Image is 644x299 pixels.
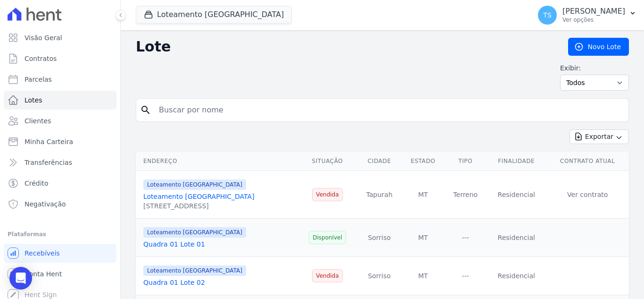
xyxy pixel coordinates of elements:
th: Estado [402,152,444,171]
th: Contrato Atual [546,152,629,171]
td: MT [402,219,444,257]
span: Parcelas [25,75,52,84]
a: Transferências [4,153,116,172]
input: Buscar por nome [153,101,625,120]
a: Quadra 01 Lote 02 [143,279,205,286]
button: Loteamento [GEOGRAPHIC_DATA] [136,6,292,24]
span: Clientes [25,116,51,126]
a: Loteamento [GEOGRAPHIC_DATA] [143,193,255,200]
label: Exibir: [560,63,629,73]
div: [STREET_ADDRESS] [143,201,255,211]
span: Loteamento [GEOGRAPHIC_DATA] [143,179,246,190]
span: Recebíveis [25,248,60,258]
td: --- [444,257,487,295]
td: MT [402,171,444,219]
span: TS [543,12,551,18]
a: Minha Carteira [4,132,116,151]
td: Sorriso [357,257,402,295]
div: Open Intercom Messenger [9,267,32,290]
h2: Lote [136,38,553,55]
span: Lotes [25,95,42,105]
a: Ver contrato [567,191,608,198]
span: Loteamento [GEOGRAPHIC_DATA] [143,265,246,276]
a: Clientes [4,111,116,130]
th: Endereço [136,152,298,171]
span: Disponível [309,231,346,244]
td: Residencial [487,257,546,295]
th: Tipo [444,152,487,171]
span: Loteamento [GEOGRAPHIC_DATA] [143,227,246,238]
td: --- [444,219,487,257]
a: Recebíveis [4,244,116,263]
a: Visão Geral [4,28,116,47]
span: Transferências [25,158,72,167]
td: Residencial [487,171,546,219]
td: Terreno [444,171,487,219]
th: Cidade [357,152,402,171]
span: Contratos [25,54,57,63]
a: Parcelas [4,70,116,89]
a: Quadra 01 Lote 01 [143,240,205,248]
span: Minha Carteira [25,137,73,146]
td: Tapurah [357,171,402,219]
div: Plataformas [8,229,113,240]
a: Conta Hent [4,265,116,283]
a: Contratos [4,49,116,68]
td: Sorriso [357,219,402,257]
th: Situação [298,152,357,171]
a: Lotes [4,91,116,110]
span: Vendida [312,188,342,201]
span: Crédito [25,179,49,188]
i: search [140,104,151,116]
span: Vendida [312,269,342,282]
p: [PERSON_NAME] [562,7,625,16]
a: Crédito [4,174,116,193]
button: Exportar [570,129,629,144]
button: TS [PERSON_NAME] Ver opções [530,2,644,28]
td: MT [402,257,444,295]
span: Conta Hent [25,269,62,279]
a: Negativação [4,195,116,214]
p: Ver opções [562,16,625,24]
a: Novo Lote [568,38,629,56]
th: Finalidade [487,152,546,171]
td: Residencial [487,219,546,257]
span: Negativação [25,199,66,209]
span: Visão Geral [25,33,62,43]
